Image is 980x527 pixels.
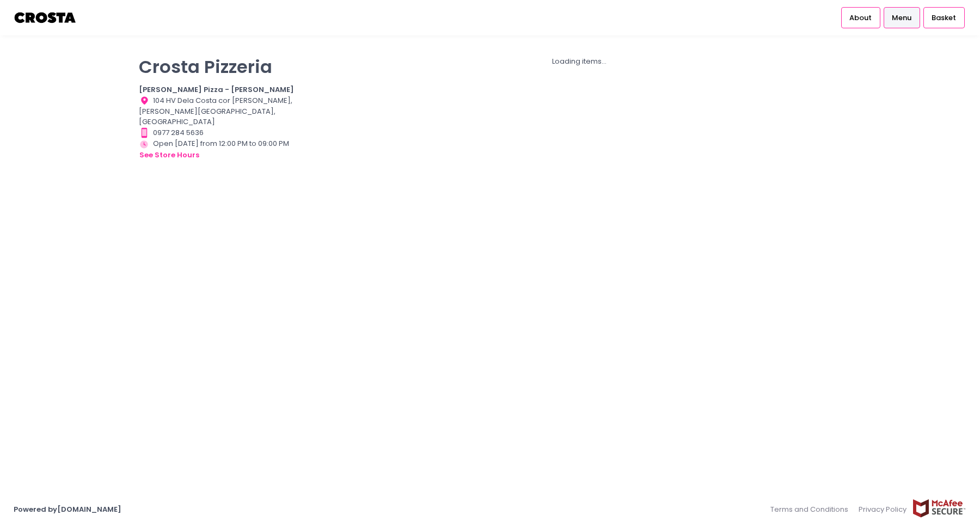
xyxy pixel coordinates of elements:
[139,56,304,77] p: Crosta Pizzeria
[139,84,294,95] b: [PERSON_NAME] Pizza - [PERSON_NAME]
[139,149,200,161] button: see store hours
[318,56,841,67] div: Loading items...
[854,499,912,520] a: Privacy Policy
[770,499,854,520] a: Terms and Conditions
[139,95,304,127] div: 104 HV Dela Costa cor [PERSON_NAME], [PERSON_NAME][GEOGRAPHIC_DATA], [GEOGRAPHIC_DATA]
[139,127,304,138] div: 0977 284 5636
[14,504,121,514] a: Powered by[DOMAIN_NAME]
[139,138,304,161] div: Open [DATE] from 12:00 PM to 09:00 PM
[892,13,911,23] span: Menu
[841,7,880,28] a: About
[932,13,956,23] span: Basket
[884,7,920,28] a: Menu
[912,499,966,518] img: mcafee-secure
[14,8,77,27] img: logo
[849,13,872,23] span: About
